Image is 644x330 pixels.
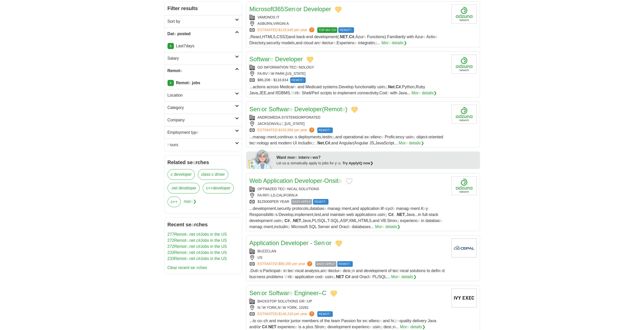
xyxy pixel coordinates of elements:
[410,325,422,329] readpronunciation-word: details
[190,232,195,236] readpronunciation-word: net
[250,41,265,45] readpronunciation-word: Directory
[359,161,362,165] readpronunciation-word: IQ
[263,177,293,184] readpronunciation-word: Application
[198,256,200,261] readpronunciation-span: #
[168,93,183,97] readpronunciation-word: Location
[196,232,198,236] readpronunciation-word: c
[198,232,200,236] readpronunciation-span: #
[221,244,227,249] readpronunciation-word: US
[363,161,370,165] readpronunciation-word: now
[433,91,437,95] readpronunciation-span: ❯
[397,225,400,229] readpronunciation-span: ❯
[411,91,419,95] readpronunciation-span: Mor
[214,244,220,249] readpronunciation-word: the
[284,6,295,12] readpronunciation-span: Sen
[303,6,331,12] readpronunciation-word: Developer
[340,35,348,39] readpronunciation-word: NET
[164,101,242,114] a: Category
[250,6,331,12] a: Microsoft365Senior Developer
[332,28,336,32] readpronunciation-span: CH
[286,21,289,26] readpronunciation-span: A
[345,106,347,113] readpronunciation-span: )
[258,128,278,132] readpronunciation-word: ESTIMATED
[164,52,242,64] a: Salary
[170,81,172,85] readpronunciation-word: X
[289,106,293,113] readpronunciation-span: e
[340,28,350,32] readpronunciation-span: REMOT
[349,161,359,165] readpronunciation-word: Apply
[213,186,231,190] readpronunciation-word: developer
[421,141,424,145] readpronunciation-span: ❯
[190,250,195,255] readpronunciation-word: net
[250,6,274,12] readpronunciation-word: Microsoft
[172,186,177,190] readpronunciation-word: net
[289,65,296,69] readpronunciation-span: TEC
[171,200,173,204] readpronunciation-word: c
[299,65,314,69] readpronunciation-span: NOLOGY
[221,232,227,236] readpronunciation-word: US
[391,274,417,280] a: More details❯
[168,6,180,11] readpronunciation-word: Filter
[278,262,291,266] span: $88,265
[250,239,279,246] readpronunciation-word: Application
[419,91,421,95] readpronunciation-span: e
[295,41,296,45] readpronunciation-span: ,
[342,161,373,165] a: Try ApplyIQ now❯
[190,244,195,249] readpronunciation-word: net
[195,266,197,270] readpronunciation-span: a
[274,6,284,12] readpronunciation-span: 365
[258,311,316,317] a: ESTIMATED:$146,318 per year ?
[258,261,314,267] a: ESTIMATED:$88,265 per year ?
[210,238,213,243] readpronunciation-word: in
[314,35,338,39] readpronunciation-word: development
[451,289,477,307] img: Company logo
[422,91,433,95] readpronunciation-word: details
[294,312,299,316] readpronunciation-word: per
[214,250,220,255] readpronunciation-word: the
[406,141,408,145] readpronunciation-span: e
[250,56,270,62] readpronunciation-span: Softwar
[385,35,387,39] readpronunciation-span: ).
[258,27,316,33] a: ESTIMATED:$118,545 per year ?
[258,72,262,76] readpronunciation-span: FA
[168,232,227,236] a: 277Remote.net c#Jobs in the US
[309,27,314,32] span: ?
[210,256,213,261] readpronunciation-word: in
[451,55,477,74] img: Company logo
[174,250,186,255] readpronunciation-span: Remot
[164,15,242,28] a: Sort by
[250,35,438,45] span: ,
[300,28,307,32] readpronunciation-word: year
[248,149,273,169] img: apply-iq-scientist.png
[278,28,293,32] span: $118,545
[208,186,213,190] readpronunciation-span: ++
[381,40,407,46] a: More details❯
[250,106,260,113] readpronunciation-span: Sen
[333,41,336,45] readpronunciation-span: e
[407,325,409,329] readpronunciation-span: e
[375,224,400,230] a: More details❯
[188,250,189,255] readpronunciation-span: .
[294,106,322,113] readpronunciation-word: Developer
[278,128,293,132] span: $103,956
[171,172,173,177] readpronunciation-word: c
[168,256,227,261] a: 233Remote.net c#Jobs in the US
[451,5,477,24] img: Company logo
[171,186,172,190] readpronunciation-span: .
[174,32,176,36] readpronunciation-span: e
[261,35,262,39] readpronunciation-span: ,
[221,250,227,255] readpronunciation-word: US
[398,275,400,279] readpronunciation-span: e
[201,172,210,177] readpronunciation-word: class
[322,41,333,45] readpronunciation-span: itectur
[351,28,353,32] readpronunciation-span: E
[400,325,407,329] readpronunciation-span: Mor
[285,35,288,39] readpronunciation-span: 3)
[320,41,322,45] readpronunciation-span: h
[336,41,337,45] readpronunciation-span: .
[411,90,437,96] a: More details❯
[296,6,302,12] readpronunciation-span: or
[177,32,191,36] readpronunciation-word: posted
[250,239,331,246] a: Application Developer - Senior
[307,57,313,63] button: Add to favorite jobs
